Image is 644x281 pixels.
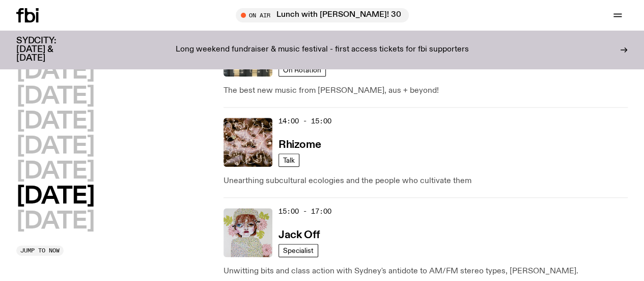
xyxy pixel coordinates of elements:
p: The best new music from [PERSON_NAME], aus + beyond! [223,85,628,97]
span: Jump to now [20,248,60,253]
h3: Jack Off [278,230,320,241]
button: [DATE] [16,210,94,233]
img: a dotty lady cuddling her cat amongst flowers [223,208,272,257]
h3: Rhizome [278,140,321,150]
a: Specialist [278,244,318,257]
button: On AirLunch with [PERSON_NAME]! 30/08 [236,8,409,22]
span: 15:00 - 17:00 [278,207,331,216]
h3: SYDCITY: [DATE] & [DATE] [16,37,81,63]
button: Jump to now [16,245,64,256]
p: Unearthing subcultural ecologies and the people who cultivate them [223,175,628,187]
button: [DATE] [16,160,94,183]
span: On Rotation [283,66,321,74]
p: Long weekend fundraiser & music festival - first access tickets for fbi supporters [176,45,469,55]
button: [DATE] [16,60,94,83]
img: A close up picture of a bunch of ginger roots. Yellow squiggles with arrows, hearts and dots are ... [223,118,272,167]
a: Talk [278,154,299,167]
a: Jack Off [278,228,320,241]
span: 14:00 - 15:00 [278,116,331,126]
span: Talk [283,157,295,164]
a: On Rotation [278,63,326,76]
button: [DATE] [16,110,94,133]
button: [DATE] [16,185,94,208]
span: Specialist [283,247,314,254]
button: [DATE] [16,85,94,108]
p: Unwitting bits and class action with Sydney's antidote to AM/FM stereo types, [PERSON_NAME]. [223,265,628,277]
button: [DATE] [16,135,94,158]
a: Rhizome [278,138,321,150]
